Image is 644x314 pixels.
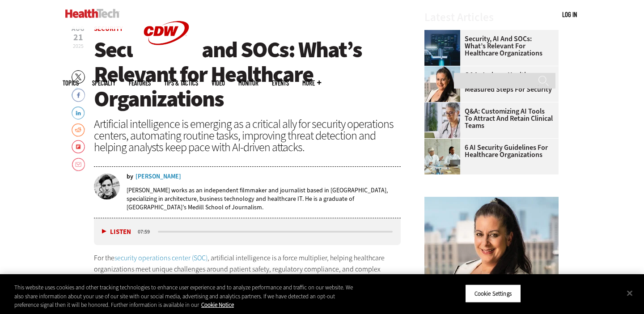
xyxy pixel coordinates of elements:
[129,80,151,86] a: Features
[94,118,401,153] div: Artificial intelligence is emerging as a critical ally for security operations centers, automatin...
[424,144,553,158] a: 6 AI Security Guidelines for Healthcare Organizations
[63,80,79,86] span: Topics
[424,66,465,73] a: Connie Barrera
[424,102,465,110] a: doctor on laptop
[136,174,181,180] a: [PERSON_NAME]
[94,218,401,245] div: media player
[424,102,460,138] img: doctor on laptop
[302,80,321,86] span: More
[92,80,115,86] span: Specialty
[133,59,200,68] a: CDW
[562,10,577,19] div: User menu
[562,10,577,18] a: Log in
[127,174,133,180] span: by
[424,139,460,174] img: Doctors meeting in the office
[424,197,559,297] img: Connie Barrera
[14,283,354,310] div: This website uses cookies and other tracking technologies to enhance user experience and to analy...
[136,228,157,236] div: duration
[94,174,120,199] img: nathan eddy
[238,80,258,86] a: MonITor
[272,80,289,86] a: Events
[65,9,119,18] img: Home
[94,252,401,287] p: For the , artificial intelligence is a force multiplier, helping healthcare organizations meet un...
[424,66,460,102] img: Connie Barrera
[164,80,198,86] a: Tips & Tactics
[424,72,553,93] a: Q&A: Jackson Health System’s CISO Takes Measured Steps for Security
[465,284,521,303] button: Cookie Settings
[212,80,225,86] a: Video
[114,253,208,263] a: security operations center (SOC)
[424,108,553,129] a: Q&A: Customizing AI Tools To Attract and Retain Clinical Teams
[620,283,640,303] button: Close
[201,301,234,309] a: More information about your privacy
[424,139,465,146] a: Doctors meeting in the office
[127,186,401,212] p: [PERSON_NAME] works as an independent filmmaker and journalist based in [GEOGRAPHIC_DATA], specia...
[102,229,131,235] button: Listen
